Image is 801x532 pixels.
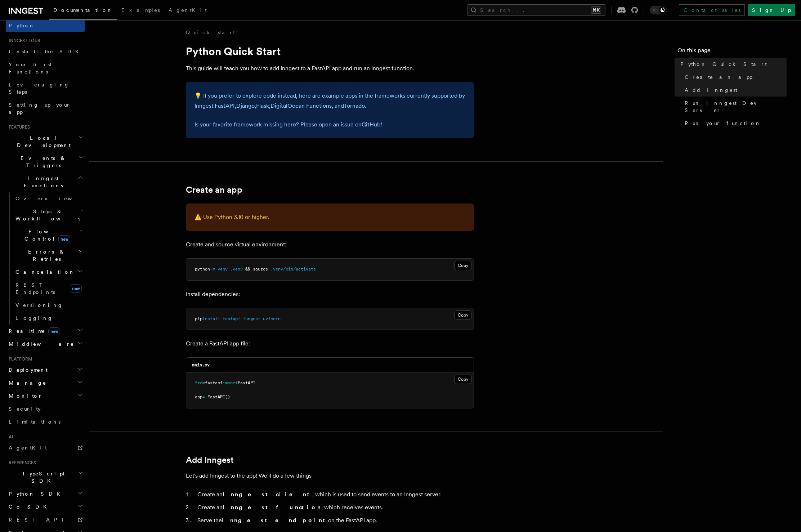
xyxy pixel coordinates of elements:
[58,235,70,243] span: new
[270,267,316,272] span: .venv/bin/activate
[202,316,220,321] span: install
[682,97,787,117] a: Run Inngest Dev Server
[195,489,474,500] li: Create an , which is used to send events to an Inngest server.
[6,503,51,510] span: Go SDK
[13,278,85,299] a: REST Endpointsnew
[49,2,117,20] a: Documentation
[194,120,465,130] p: Is your favorite framework missing here? Please open an issue on !
[223,380,238,385] span: import
[6,38,40,44] span: Inngest tour
[677,58,787,71] a: Python Quick Start
[677,46,787,58] h4: On this page
[186,185,242,195] a: Create an app
[263,316,281,321] span: uvicorn
[13,299,85,312] a: Versioning
[467,4,605,16] button: Search...⌘K
[186,339,474,349] p: Create a FastAPI app file:
[682,71,787,84] a: Create an app
[6,175,78,189] span: Inngest Functions
[6,513,85,526] a: REST API
[6,441,85,454] a: AgentKit
[195,380,205,385] span: from
[215,102,235,109] a: FastAPI
[6,192,85,325] div: Inngest Functions
[13,268,75,276] span: Cancellation
[53,7,113,13] span: Documentation
[13,208,80,222] span: Steps & Workflows
[9,82,70,95] span: Leveraging Steps
[6,98,85,119] a: Setting up your app
[13,228,79,242] span: Flow Control
[186,455,234,465] a: Add Inngest
[121,7,160,13] span: Examples
[6,131,85,152] button: Local Development
[685,99,787,114] span: Run Inngest Dev Server
[192,362,210,367] code: main.py
[194,91,465,111] p: 💡 If you prefer to explore code instead, here are example apps in the frameworks currently suppor...
[194,212,465,222] p: ⚠️ Use Python 3.10 or higher.
[6,402,85,415] a: Security
[6,124,30,130] span: Features
[455,375,471,384] button: Copy
[222,517,328,524] strong: Inngest endpoint
[6,490,64,497] span: Python SDK
[6,172,85,192] button: Inngest Functions
[13,192,85,205] a: Overview
[6,366,48,374] span: Deployment
[117,2,164,19] a: Examples
[6,327,60,335] span: Realtime
[6,58,85,78] a: Your first Functions
[186,63,474,73] p: This guide will teach you how to add Inngest to a FastAPI app and run an Inngest function.
[362,121,381,128] a: GitHub
[13,265,85,278] button: Cancellation
[6,389,85,402] button: Monitor
[15,196,90,201] span: Overview
[186,289,474,299] p: Install dependencies:
[15,302,63,308] span: Versioning
[6,467,85,487] button: TypeScript SDK
[13,205,85,225] button: Steps & Workflows
[207,394,225,399] span: FastAPI
[13,248,78,263] span: Errors & Retries
[186,45,474,58] h1: Python Quick Start
[15,315,53,321] span: Logging
[6,379,46,386] span: Manage
[685,73,752,81] span: Create an app
[223,316,240,321] span: fastapi
[218,267,228,272] span: venv
[9,62,52,75] span: Your first Functions
[344,102,365,109] a: Tornado
[6,78,85,98] a: Leveraging Steps
[186,471,474,481] p: Let's add Inngest to the app! We'll do a few things
[6,152,85,172] button: Events & Triggers
[230,267,243,272] span: .venv
[6,500,85,513] button: Go SDK
[6,134,79,149] span: Local Development
[6,415,85,428] a: Limitations
[682,117,787,130] a: Run your function
[748,4,795,16] a: Sign Up
[270,102,332,109] a: DigitalOcean Functions
[9,102,71,115] span: Setting up your app
[195,267,210,272] span: python
[6,356,32,362] span: Platform
[650,6,667,14] button: Toggle dark mode
[13,245,85,265] button: Errors & Retries
[6,376,85,389] button: Manage
[223,491,312,498] strong: Inngest client
[164,2,211,19] a: AgentKit
[6,45,85,58] a: Install the SDK
[9,23,35,28] span: Python
[6,337,85,350] button: Middleware
[6,434,13,440] span: AI
[6,325,85,337] button: Realtimenew
[6,487,85,500] button: Python SDK
[186,240,474,250] p: Create and source virtual environment:
[6,155,79,169] span: Events & Triggers
[13,312,85,325] a: Logging
[169,7,207,13] span: AgentKit
[9,517,70,523] span: REST API
[238,380,255,385] span: FastAPI
[680,61,767,68] span: Python Quick Start
[195,502,474,513] li: Create an , which receives events.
